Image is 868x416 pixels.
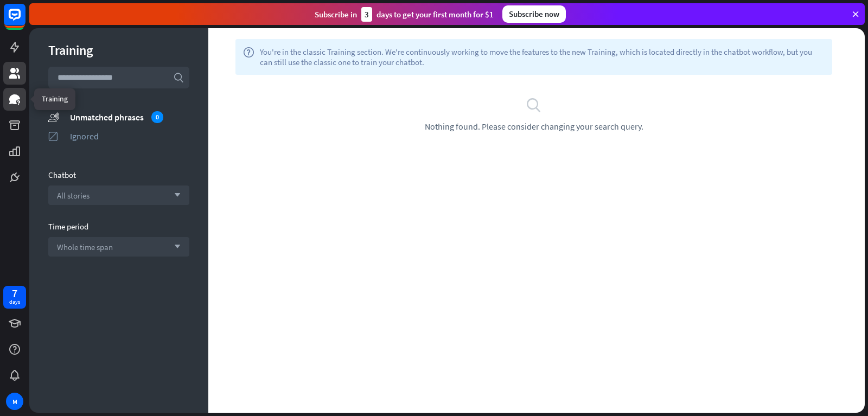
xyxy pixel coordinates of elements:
[425,121,643,132] span: Nothing found. Please consider changing your search query.
[70,111,189,123] div: Unmatched phrases
[260,47,825,67] span: You're in the classic Training section. We're continuously working to move the features to the ne...
[361,7,372,22] div: 3
[9,298,20,306] div: days
[48,131,59,142] i: ignored
[57,242,113,252] span: Whole time span
[526,97,542,113] i: search
[48,170,189,180] div: Chatbot
[12,289,17,298] div: 7
[6,393,23,410] div: M
[173,72,184,83] i: search
[48,221,189,232] div: Time period
[57,190,90,201] span: All stories
[48,111,59,123] i: unmatched_phrases
[3,286,26,309] a: 7 days
[502,5,566,23] div: Subscribe now
[70,131,189,142] div: Ignored
[151,111,163,123] div: 0
[169,192,181,199] i: arrow_down
[243,47,254,67] i: help
[48,42,189,59] div: Training
[315,7,494,22] div: Subscribe in days to get your first month for $1
[169,244,181,250] i: arrow_down
[9,4,41,37] button: Open LiveChat chat widget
